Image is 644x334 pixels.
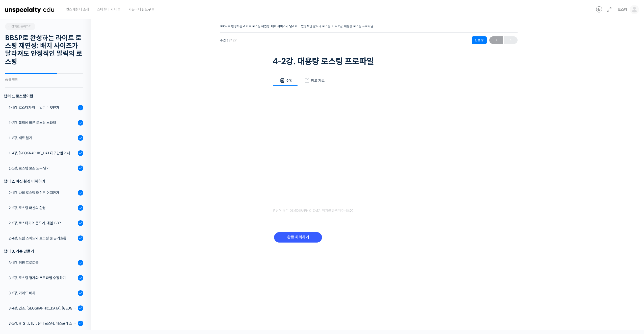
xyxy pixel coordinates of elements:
[9,205,76,211] div: 2-2강. 로스팅 머신의 환경
[286,78,292,83] span: 수업
[5,78,83,81] div: 66% 진행
[4,178,83,185] div: 챕터 2. 머신 환경 이해하기
[618,7,627,12] span: 오스타
[9,150,76,156] div: 1-4강. [GEOGRAPHIC_DATA] 구간별 이해와 용어
[472,36,487,44] div: 진행 중
[9,305,76,311] div: 3-4강. 건조, [GEOGRAPHIC_DATA], [GEOGRAPHIC_DATA] 구간의 화력 분배
[9,105,76,110] div: 1-1강. 로스터가 하는 일은 무엇인가
[9,275,76,281] div: 3-2강. 로스팅 평가와 프로파일 수정하기
[9,120,76,126] div: 1-2강. 목적에 따른 로스팅 스타일
[5,23,35,30] a: 강의로 돌아가기
[9,290,76,296] div: 3-3강. 가이드 배치
[9,190,76,196] div: 2-1강. 나의 로스팅 머신은 어떠한가
[489,36,503,44] a: ←이전
[5,34,83,66] h2: BBSP로 완성하는 라이트 로스팅 재연성: 배치 사이즈가 달라져도 안정적인 말릭의 로스팅
[273,209,353,213] span: 영상이 끊기[DEMOGRAPHIC_DATA] 여기를 클릭해주세요
[489,37,503,44] span: ←
[9,135,76,141] div: 1-3강. 재료 알기
[273,57,465,66] h1: 4-2강. 대용량 로스팅 프로파일
[231,38,237,42] span: / 27
[8,25,32,28] span: 강의로 돌아가기
[9,165,76,171] div: 1-5강. 로스팅 보조 도구 알기
[335,24,373,28] a: 4-2강. 대용량 로스팅 프로파일
[220,24,330,28] a: BBSP로 완성하는 라이트 로스팅 재연성: 배치 사이즈가 달라져도 안정적인 말릭의 로스팅
[4,248,83,255] div: 챕터 3. 기준 만들기
[9,235,76,241] div: 2-4강. 드럼 스피드와 로스팅 중 공기흐름
[274,232,322,243] input: 완료 처리하기
[311,78,325,83] span: 참고 자료
[9,321,76,326] div: 3-5강. HTST, LTLT, 필터 로스팅, 에스프레소 로스팅
[4,93,83,100] h3: 챕터 1. 로스팅이란
[9,220,76,226] div: 2-3강. 로스터기의 온도계, 예열, BBP
[220,39,237,42] span: 수업 19
[9,260,76,266] div: 3-1강. 커핑 프로토콜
